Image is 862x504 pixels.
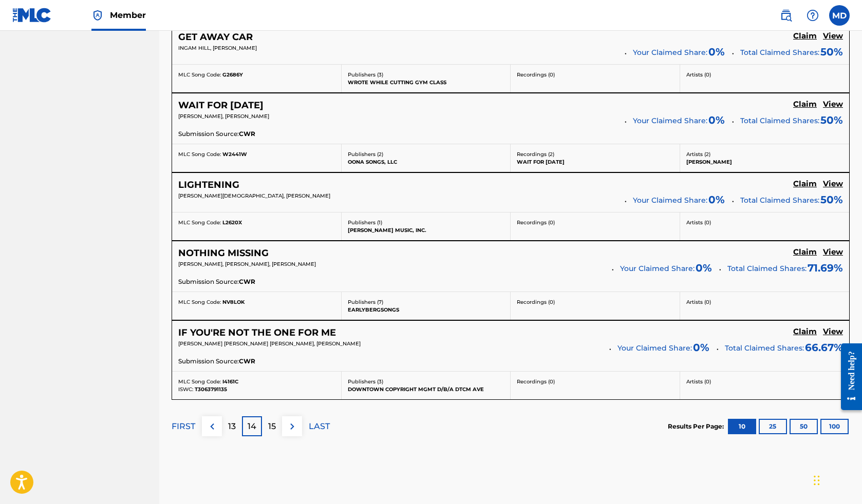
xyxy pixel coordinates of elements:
img: Top Rightsholder [91,9,104,22]
p: [PERSON_NAME] MUSIC, INC. [348,226,504,234]
p: 15 [268,420,276,433]
h5: NOTHING MISSING [178,247,269,259]
span: CWR [239,277,255,286]
p: Recordings ( 0 ) [517,378,673,385]
p: Artists ( 0 ) [686,71,844,79]
div: User Menu [829,5,850,26]
p: Artists ( 0 ) [686,298,844,306]
span: [PERSON_NAME], [PERSON_NAME], [PERSON_NAME] [178,261,316,267]
span: Your Claimed Share: [633,47,707,58]
span: 0 % [708,192,725,207]
p: LAST [309,420,330,433]
p: OONA SONGS, LLC [348,158,504,166]
h5: Claim [793,247,817,257]
span: Your Claimed Share: [620,263,695,274]
h5: Claim [793,327,817,337]
span: CWR [239,357,255,366]
span: NV8LOK [222,299,245,305]
span: Your Claimed Share: [617,343,692,354]
span: [PERSON_NAME][DEMOGRAPHIC_DATA], [PERSON_NAME] [178,192,330,199]
span: 50 % [820,44,843,60]
p: 13 [228,420,236,433]
span: 0 % [693,340,709,355]
iframe: Chat Widget [811,455,862,504]
img: search [780,9,792,22]
span: Your Claimed Share: [633,115,707,126]
button: 50 [790,419,818,434]
div: Drag [814,465,820,496]
span: 0 % [696,260,712,276]
span: 50 % [820,112,843,128]
span: Total Claimed Shares: [740,116,819,125]
p: Recordings ( 0 ) [517,219,673,226]
p: Results Per Page: [668,422,726,431]
h5: Claim [793,100,817,109]
span: MLC Song Code: [178,219,221,226]
h5: GET AWAY CAR [178,31,253,43]
h5: Claim [793,31,817,41]
p: Artists ( 0 ) [686,378,844,385]
h5: View [823,179,843,189]
span: Submission Source: [178,357,239,366]
h5: WAIT FOR TOMORROW [178,100,264,111]
span: MLC Song Code: [178,299,221,305]
span: Total Claimed Shares: [740,48,819,57]
span: Total Claimed Shares: [725,343,804,353]
img: left [206,420,218,433]
button: 10 [728,419,756,434]
span: Submission Source: [178,129,239,139]
h5: View [823,247,843,257]
span: Total Claimed Shares: [740,196,819,205]
p: DOWNTOWN COPYRIGHT MGMT D/B/A DTCM AVE [348,385,504,393]
div: Help [802,5,823,26]
span: W2441W [222,151,247,158]
p: Artists ( 2 ) [686,150,844,158]
span: MLC Song Code: [178,378,221,385]
button: 25 [759,419,787,434]
p: Recordings ( 2 ) [517,150,673,158]
a: View [823,179,843,190]
a: View [823,247,843,259]
p: EARLYBERGSONGS [348,306,504,314]
span: Submission Source: [178,277,239,286]
a: View [823,31,843,43]
img: help [807,9,819,22]
h5: View [823,100,843,109]
span: CWR [239,129,255,139]
p: Publishers ( 3 ) [348,71,504,79]
h5: LIGHTENING [178,179,239,191]
p: Recordings ( 0 ) [517,298,673,306]
span: Total Claimed Shares: [727,264,807,273]
span: Your Claimed Share: [633,195,707,206]
p: Publishers ( 7 ) [348,298,504,306]
button: 100 [820,419,849,434]
span: T3063791135 [195,386,227,393]
span: 0 % [708,44,725,60]
iframe: Resource Center [833,333,862,420]
span: INGAM HILL, [PERSON_NAME] [178,45,257,51]
a: Public Search [776,5,796,26]
span: G2686Y [222,71,243,78]
p: Recordings ( 0 ) [517,71,673,79]
p: Publishers ( 1 ) [348,219,504,226]
p: WAIT FOR [DATE] [517,158,673,166]
span: I4161C [222,378,238,385]
p: Publishers ( 3 ) [348,378,504,385]
a: View [823,100,843,111]
img: right [286,420,298,433]
span: 71.69 % [808,260,843,276]
a: View [823,327,843,338]
p: [PERSON_NAME] [686,158,844,166]
h5: IF YOU'RE NOT THE ONE FOR ME [178,327,336,339]
h5: View [823,327,843,337]
span: Member [110,9,146,21]
span: 66.67 % [805,340,843,355]
h5: Claim [793,179,817,189]
span: 0 % [708,112,725,128]
p: 14 [248,420,256,433]
h5: View [823,31,843,41]
span: 50 % [820,192,843,207]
